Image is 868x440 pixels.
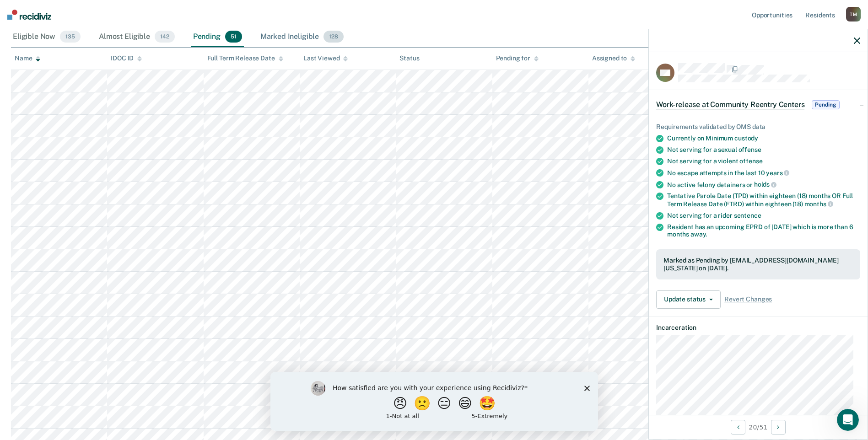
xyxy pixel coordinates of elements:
[656,123,860,131] div: Requirements validated by OMS data
[804,200,833,208] span: months
[846,7,861,21] div: T M
[771,420,786,435] button: Next Opportunity
[667,192,860,208] div: Tentative Parole Date (TPD) within eighteen (18) months OR Full Term Release Date (FTRD) within e...
[739,157,762,165] span: offense
[155,31,175,43] span: 142
[496,54,539,62] div: Pending for
[399,54,419,62] div: Status
[690,231,707,238] span: away.
[11,27,82,47] div: Eligible Now
[225,31,242,43] span: 51
[731,420,745,435] button: Previous Opportunity
[649,90,868,119] div: Work-release at Community Reentry CentersPending
[724,295,772,303] span: Revert Changes
[656,100,804,109] span: Work-release at Community Reentry Centers
[656,324,860,332] dt: Incarceration
[649,415,868,439] div: 20 / 51
[60,31,81,43] span: 135
[656,290,721,309] button: Update status
[667,134,860,142] div: Currently on Minimum
[191,27,244,47] div: Pending
[667,157,860,165] div: Not serving for a violent
[7,10,51,20] img: Recidiviz
[259,27,345,47] div: Marked Ineligible
[667,146,860,154] div: Not serving for a sexual
[754,181,776,188] span: holds
[592,54,635,62] div: Assigned to
[667,169,860,177] div: No escape attempts in the last 10
[97,27,177,47] div: Almost Eligible
[667,223,860,239] div: Resident has an upcoming EPRD of [DATE] which is more than 6 months
[837,409,859,431] iframe: Intercom live chat
[667,212,860,220] div: Not serving for a rider
[15,54,40,62] div: Name
[667,181,860,189] div: No active felony detainers or
[739,146,761,153] span: offense
[812,100,839,109] span: Pending
[270,372,598,431] iframe: Survey by Kim from Recidiviz
[207,54,283,62] div: Full Term Release Date
[734,134,758,142] span: custody
[111,54,142,62] div: IDOC ID
[663,257,853,272] div: Marked as Pending by [EMAIL_ADDRESS][DOMAIN_NAME][US_STATE] on [DATE].
[323,31,344,43] span: 128
[766,169,789,177] span: years
[734,212,761,219] span: sentence
[303,54,348,62] div: Last Viewed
